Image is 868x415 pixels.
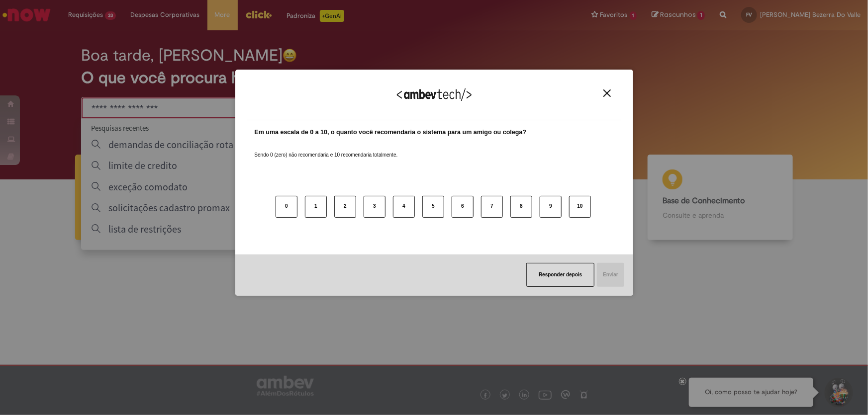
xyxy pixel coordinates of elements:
button: 1 [305,196,327,218]
button: 8 [510,196,532,218]
button: Close [600,89,614,97]
button: 5 [422,196,444,218]
img: Logo Ambevtech [397,88,472,101]
label: Sendo 0 (zero) não recomendaria e 10 recomendaria totalmente. [255,140,398,159]
button: 9 [540,196,562,218]
button: 2 [334,196,356,218]
button: 10 [569,196,591,218]
button: 3 [364,196,386,218]
button: 7 [481,196,503,218]
button: 6 [452,196,474,218]
label: Em uma escala de 0 a 10, o quanto você recomendaria o sistema para um amigo ou colega? [255,128,527,137]
button: 0 [276,196,297,218]
button: 4 [393,196,415,218]
button: Responder depois [526,263,594,287]
img: Close [603,89,611,97]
